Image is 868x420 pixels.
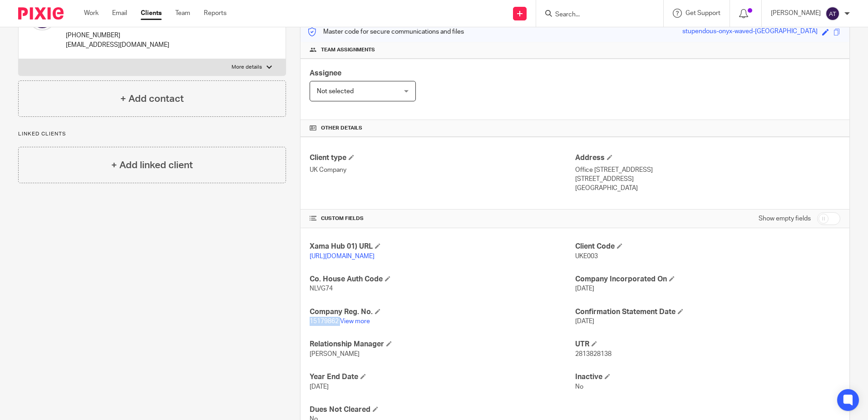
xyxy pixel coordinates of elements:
p: [PHONE_NUMBER] [66,31,169,40]
h4: Xama Hub 01) URL [310,242,575,251]
h4: + Add linked client [111,158,193,172]
span: 2813828138 [575,351,612,357]
a: Team [175,9,190,18]
a: Reports [204,9,227,18]
h4: Client Code [575,242,840,251]
h4: CUSTOM FIELDS [310,215,575,222]
span: [DATE] [310,384,329,390]
img: svg%3E [825,6,840,21]
p: [GEOGRAPHIC_DATA] [575,184,840,193]
h4: UTR [575,340,840,349]
p: More details [232,64,262,71]
span: NLVG74 [310,285,333,292]
a: [URL][DOMAIN_NAME] [310,253,375,260]
a: Clients [141,9,162,18]
span: [PERSON_NAME] [310,351,360,357]
h4: Co. House Auth Code [310,275,575,284]
h4: Year End Date [310,372,575,382]
span: [DATE] [575,285,594,292]
span: 15179862 [310,318,339,325]
p: [EMAIL_ADDRESS][DOMAIN_NAME] [66,40,169,50]
span: UKE003 [575,253,598,260]
span: Other details [321,125,362,132]
img: Pixie [18,7,64,20]
p: UK Company [310,165,575,175]
h4: Confirmation Statement Date [575,307,840,317]
a: Email [112,9,127,18]
h4: Address [575,153,840,163]
span: [DATE] [575,318,594,325]
span: Not selected [317,88,354,95]
span: Team assignments [321,46,375,54]
h4: Company Incorporated On [575,275,840,284]
input: Search [554,11,636,19]
span: Assignee [310,70,341,77]
h4: Inactive [575,372,840,382]
h4: Dues Not Cleared [310,405,575,415]
p: [PERSON_NAME] [771,9,821,18]
span: No [575,384,583,390]
div: stupendous-onyx-waved-[GEOGRAPHIC_DATA] [682,27,818,37]
p: Office [STREET_ADDRESS] [575,165,840,175]
h4: Relationship Manager [310,340,575,349]
p: Master code for secure communications and files [307,27,464,36]
a: Work [84,9,99,18]
h4: Company Reg. No. [310,307,575,317]
p: Linked clients [18,130,286,138]
label: Show empty fields [759,214,811,223]
h4: + Add contact [120,92,184,106]
a: View more [340,318,370,325]
p: [STREET_ADDRESS] [575,175,840,184]
h4: Client type [310,153,575,163]
span: Get Support [686,10,720,16]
